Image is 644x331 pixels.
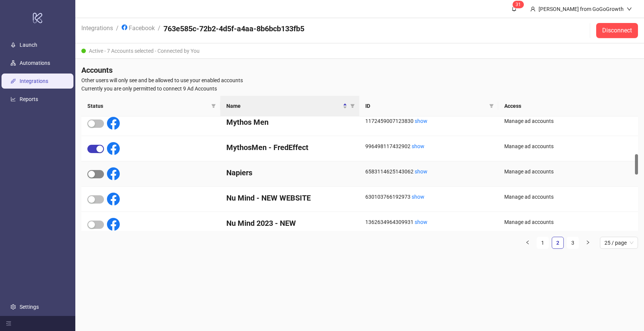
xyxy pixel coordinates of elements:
a: show [412,194,424,200]
span: Other users will only see and be allowed to use your enabled accounts [81,76,638,84]
span: user [530,6,536,12]
div: Manage ad accounts [504,117,632,125]
a: show [415,169,427,175]
span: bell [511,6,517,11]
span: ID [365,102,486,110]
span: filter [488,100,495,112]
span: 25 / page [604,237,633,248]
span: Status [87,102,208,110]
h4: MythosMen - FredEffect [226,142,353,153]
a: Integrations [80,23,114,32]
span: filter [489,104,494,108]
li: Next Page [582,237,594,249]
div: 996498117432902 [365,142,492,150]
span: Currently you are only permitted to connect 9 Ad Accounts [81,84,638,93]
div: Manage ad accounts [504,193,632,201]
li: 2 [552,237,564,249]
h4: 763e585c-72b2-4d5f-a4aa-8b6bcb133fb5 [163,23,304,34]
li: / [116,23,119,38]
span: filter [350,104,355,108]
a: show [415,219,427,225]
span: menu-fold [6,321,11,326]
div: Manage ad accounts [504,218,632,226]
div: Manage ad accounts [504,142,632,150]
th: Name [220,96,359,116]
h4: Napiers [226,167,353,178]
div: Page Size [600,237,638,249]
li: 3 [567,237,579,249]
a: 2 [552,237,563,248]
h4: Accounts [81,65,638,75]
li: Previous Page [522,237,534,249]
a: Automations [20,60,50,66]
span: down [627,6,632,12]
a: show [412,143,424,149]
div: 630103766192973 [365,193,492,201]
div: [PERSON_NAME] from GoGoGrowth [536,5,627,13]
span: Disconnect [602,27,632,34]
a: show [415,118,427,124]
li: 1 [537,237,549,249]
button: Disconnect [596,23,638,38]
h4: Nu Mind - NEW WEBSITE [226,193,353,203]
span: 3 [516,2,518,7]
a: 3 [567,237,578,248]
div: Active - 7 Accounts selected - Connected by You [75,43,644,59]
a: Launch [20,42,37,48]
th: Access [498,96,638,116]
li: / [158,23,160,38]
a: Facebook [120,23,156,32]
div: 1172459007123830 [365,117,492,125]
sup: 31 [513,1,524,8]
button: right [582,237,594,249]
div: 6583114625143062 [365,167,492,176]
a: Reports [20,96,38,102]
a: Settings [20,304,39,310]
a: Integrations [20,78,48,84]
a: 1 [537,237,548,248]
span: filter [349,100,356,112]
span: right [586,240,590,245]
button: left [522,237,534,249]
h4: Nu Mind 2023 - NEW [226,218,353,228]
span: filter [210,100,217,112]
div: 1362634964309931 [365,218,492,226]
span: left [525,240,530,245]
span: Name [226,102,341,110]
h4: Mythos Men [226,117,353,127]
span: 1 [518,2,521,7]
span: filter [211,104,216,108]
div: Manage ad accounts [504,167,632,176]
